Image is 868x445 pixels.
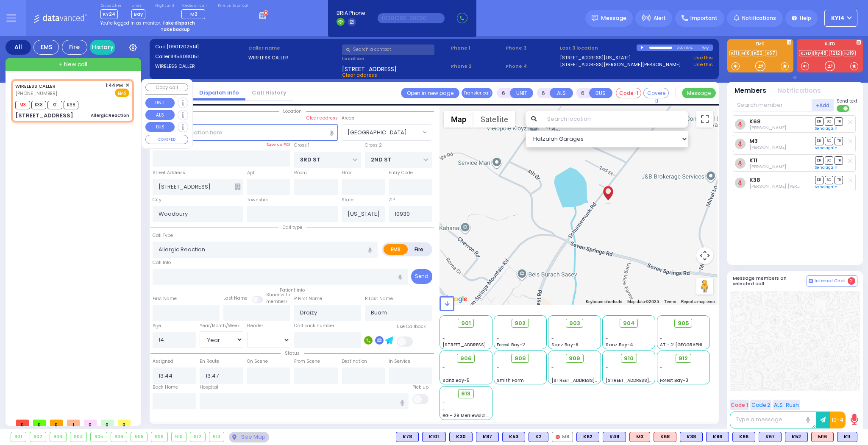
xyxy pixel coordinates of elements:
div: BLS [529,432,548,442]
span: Help [800,14,811,22]
span: Alert [654,14,666,22]
span: - [551,364,554,371]
label: EMS [384,244,408,255]
img: message.svg [592,15,598,21]
div: K78 [396,432,419,442]
input: Search a contact [342,44,434,55]
div: K86 [706,432,729,442]
span: AT - 2 [GEOGRAPHIC_DATA] [660,342,723,348]
img: comment-alt.png [809,279,813,284]
button: Show satellite imagery [473,111,515,128]
label: City [153,197,161,203]
label: Call Type [153,232,173,239]
span: Phone 4 [506,63,557,70]
span: Chananya Indig [749,144,786,150]
button: Notifications [777,86,821,96]
div: 904 [70,432,87,442]
span: - [660,364,662,371]
div: Bay [701,44,713,51]
span: SO [825,117,833,125]
div: 906 [111,432,127,442]
span: - [606,364,608,371]
div: BLS [732,432,755,442]
label: Pick up [412,384,428,391]
span: - [442,371,445,377]
span: - [497,329,499,335]
div: BLS [837,432,857,442]
span: - [497,371,499,377]
span: Sanz Bay-4 [606,342,633,348]
div: K67 [759,432,782,442]
span: You're logged in as monitor. [100,20,161,26]
span: 0 [50,420,63,426]
label: Medic on call [181,3,208,8]
span: Sanz Bay-5 [442,377,470,384]
div: BLS [785,432,808,442]
span: - [660,335,662,342]
span: Isaac Herskovits [749,125,786,131]
span: Message [601,14,626,22]
label: Assigned [153,358,173,365]
label: Call back number [294,323,334,329]
button: Covered [643,88,669,98]
span: - [551,335,554,342]
a: Send again [815,184,837,189]
label: Township [247,197,268,203]
span: [PHONE_NUMBER] [15,90,57,97]
label: Gender [247,323,263,329]
div: BLS [706,432,729,442]
div: See map [229,432,269,442]
span: 909 [569,354,580,363]
label: P Last Name [365,295,393,302]
div: 913 [209,432,224,442]
span: Call type [278,224,306,231]
span: TR [835,156,843,164]
a: Open this area in Google Maps (opens a new window) [442,294,470,305]
label: Room [294,170,307,176]
img: Logo [33,13,90,23]
button: Copy call [145,83,188,92]
label: In Service [389,358,410,365]
span: Important [690,14,718,22]
a: K11 [729,50,739,56]
label: Turn off text [837,104,850,113]
div: ALS [654,432,676,442]
button: +Add [812,99,834,111]
span: BLOOMING GROVE [342,125,420,140]
label: P First Name [294,295,322,302]
button: UNIT [145,98,175,108]
span: + New call [59,60,87,69]
div: K66 [732,432,755,442]
span: 0 [101,420,114,426]
div: BLS [603,432,626,442]
div: 908 [131,432,147,442]
button: 10-4 [830,412,846,428]
span: SO [825,176,833,184]
a: Dispatch info [193,89,245,97]
a: KJFD [799,50,812,56]
label: WIRELESS CALLER [155,63,246,70]
span: 0 [84,420,97,426]
div: K30 [449,432,473,442]
span: 0 [118,420,131,426]
div: K68 [654,432,676,442]
label: KJFD [797,42,863,48]
div: K2 [529,432,548,442]
div: M3 [629,432,650,442]
a: K68 [749,118,761,125]
a: Use this [693,61,713,68]
a: Use this [693,54,713,61]
div: K49 [603,432,626,442]
span: Forest Bay-2 [497,342,525,348]
a: FD19 [843,50,856,56]
div: M8 [552,432,573,442]
span: 906 [460,354,472,363]
label: Cross 2 [365,142,382,149]
input: Search member [733,99,812,111]
a: [STREET_ADDRESS][PERSON_NAME][PERSON_NAME] [560,61,681,68]
span: Shlome Tyrnauer [749,164,786,170]
button: Code 2 [750,400,771,410]
span: 0 [16,420,29,426]
span: K38 [31,101,46,109]
span: Avrohom Mier Muller [749,183,824,189]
